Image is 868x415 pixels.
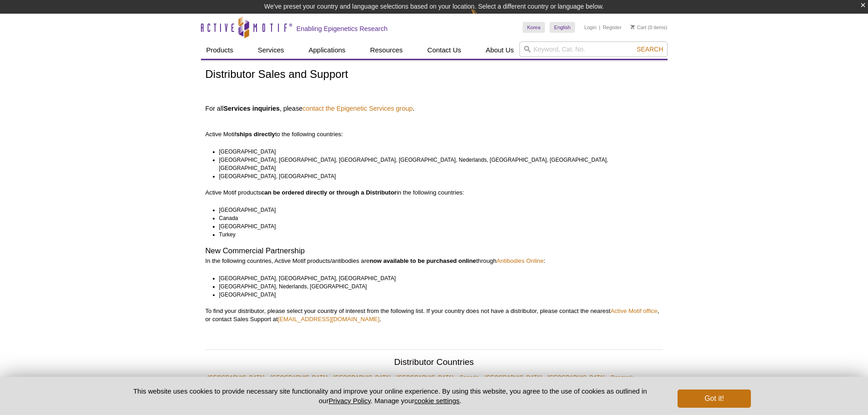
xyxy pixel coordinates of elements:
[394,371,456,384] a: [GEOGRAPHIC_DATA]
[261,189,397,196] strong: can be ordered directly or through a Distributor
[297,25,388,33] h2: Enabling Epigenetics Research
[545,371,607,384] a: [GEOGRAPHIC_DATA]
[497,257,544,264] a: Antibodies Online
[331,371,393,384] a: [GEOGRAPHIC_DATA]
[205,358,663,369] h2: Distributor Countries
[205,189,663,197] p: Active Motif products in the following countries:
[219,148,655,156] li: [GEOGRAPHIC_DATA]
[365,41,408,59] a: Resources
[303,41,351,59] a: Applications
[205,68,663,82] h1: Distributor Sales and Support
[523,22,545,33] a: Korea
[603,24,621,31] a: Register
[678,389,750,408] button: Got it!
[205,114,663,138] p: Active Motif to the following countries:
[370,257,476,264] strong: now available to be purchased online
[483,371,544,384] a: [GEOGRAPHIC_DATA]
[201,41,239,59] a: Products
[608,371,635,384] a: Denmark
[236,131,275,138] strong: ships directly
[219,222,655,231] li: [GEOGRAPHIC_DATA]
[219,231,655,239] li: Turkey
[611,307,657,314] a: Active Motif office
[637,46,663,53] span: Search
[205,104,663,113] h4: For all , please .
[471,7,495,28] img: Change Here
[205,257,663,265] p: In the following countries, Active Motif products/antibodies are through :
[631,25,635,29] img: Your Cart
[599,22,601,33] li: |
[205,371,267,384] a: [GEOGRAPHIC_DATA]
[219,214,655,222] li: Canada
[329,397,370,405] a: Privacy Policy
[219,291,655,299] li: [GEOGRAPHIC_DATA]
[414,397,459,405] button: cookie settings
[219,156,655,172] li: [GEOGRAPHIC_DATA], [GEOGRAPHIC_DATA], [GEOGRAPHIC_DATA], [GEOGRAPHIC_DATA], Nederlands, [GEOGRAPH...
[278,316,380,323] a: [EMAIL_ADDRESS][DOMAIN_NAME]
[422,41,467,59] a: Contact Us
[303,104,413,113] a: contact the Epigenetic Services group
[457,371,481,384] a: Canada
[219,282,655,291] li: [GEOGRAPHIC_DATA], Nederlands, [GEOGRAPHIC_DATA]
[205,247,663,255] h2: New Commercial Partnership
[550,22,575,33] a: English
[205,307,663,323] p: To find your distributor, please select your country of interest from the following list. If your...
[519,41,668,57] input: Keyword, Cat. No.
[223,105,279,112] strong: Services inquiries
[480,41,519,59] a: About Us
[631,22,668,33] li: (0 items)
[219,206,655,214] li: [GEOGRAPHIC_DATA]
[118,386,663,405] p: This website uses cookies to provide necessary site functionality and improve your online experie...
[584,24,596,31] a: Login
[634,45,666,53] button: Search
[268,371,330,384] a: [GEOGRAPHIC_DATA]
[631,24,647,31] a: Cart
[219,274,655,282] li: [GEOGRAPHIC_DATA], [GEOGRAPHIC_DATA], [GEOGRAPHIC_DATA]
[252,41,290,59] a: Services
[219,172,655,180] li: [GEOGRAPHIC_DATA], [GEOGRAPHIC_DATA]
